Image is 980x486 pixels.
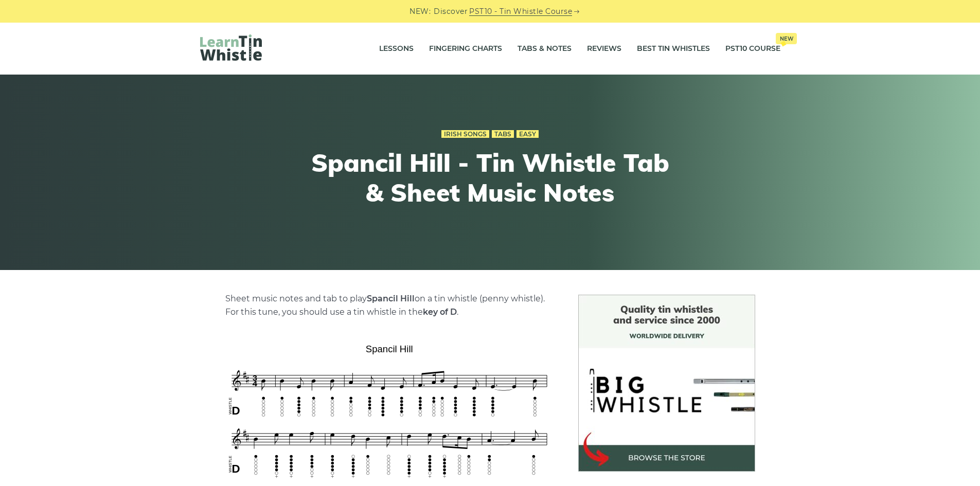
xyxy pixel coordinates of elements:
h1: Spancil Hill - Tin Whistle Tab & Sheet Music Notes [301,148,680,207]
p: Sheet music notes and tab to play on a tin whistle (penny whistle). For this tune, you should use... [225,292,554,319]
a: Fingering Charts [429,36,502,62]
a: Easy [516,130,539,138]
a: PST10 CourseNew [725,36,780,62]
strong: key of D [423,307,457,317]
a: Tabs & Notes [518,36,572,62]
img: LearnTinWhistle.com [200,34,262,61]
strong: Spancil Hill [367,294,415,303]
a: Best Tin Whistles [637,36,710,62]
img: BigWhistle Tin Whistle Store [578,295,755,472]
a: Tabs [492,130,514,138]
a: Lessons [379,36,414,62]
a: Irish Songs [441,130,489,138]
span: New [776,33,797,44]
a: Reviews [587,36,621,62]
